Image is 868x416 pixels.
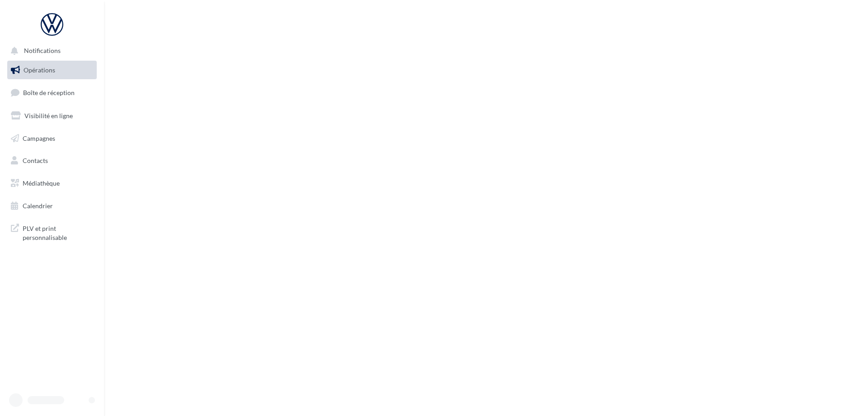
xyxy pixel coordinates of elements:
span: Boîte de réception [23,89,75,96]
a: Boîte de réception [5,83,99,102]
span: PLV et print personnalisable [23,222,93,242]
span: Campagnes [23,134,55,142]
a: PLV et print personnalisable [5,219,99,245]
span: Notifications [24,47,61,55]
a: Médiathèque [5,174,99,193]
span: Médiathèque [23,179,60,187]
span: Visibilité en ligne [24,112,73,120]
span: Opérations [24,66,55,74]
a: Contacts [5,151,99,170]
span: Contacts [23,157,48,164]
a: Opérations [5,61,99,80]
span: Calendrier [23,202,53,210]
a: Campagnes [5,129,99,148]
a: Visibilité en ligne [5,106,99,125]
a: Calendrier [5,196,99,215]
